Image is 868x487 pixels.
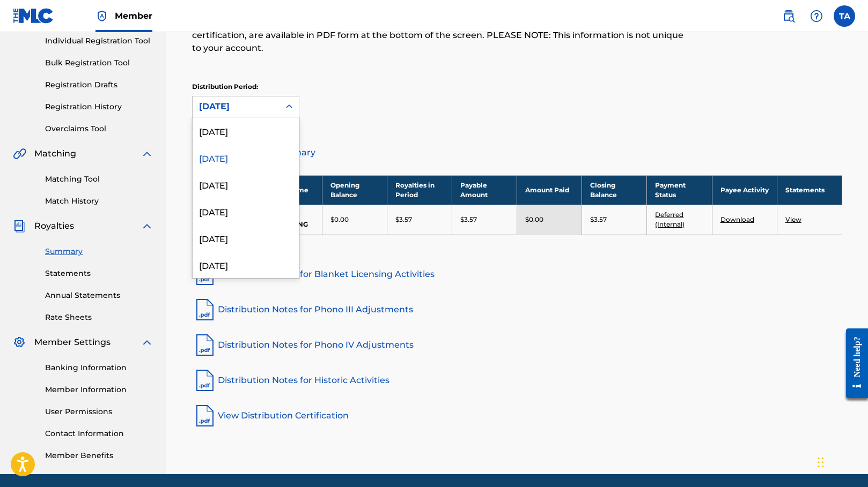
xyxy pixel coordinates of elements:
[192,16,693,55] p: Notes on blanket licensing activities and dates for historical unmatched royalties, as well as th...
[45,196,153,207] a: Match History
[387,175,452,205] th: Royalties in Period
[322,175,387,205] th: Opening Balance
[192,82,299,92] p: Distribution Period:
[193,224,299,251] div: [DATE]
[193,117,299,144] div: [DATE]
[785,215,801,223] a: View
[45,35,153,47] a: Individual Registration Tool
[45,123,153,134] a: Overclaims Tool
[192,368,842,393] a: Distribution Notes for Historic Activities
[192,403,218,429] img: pdf
[45,384,153,395] a: Member Information
[777,175,842,205] th: Statements
[141,220,153,233] img: expand
[45,362,153,373] a: Banking Information
[45,428,153,439] a: Contact Information
[13,336,26,349] img: Member Settings
[192,297,218,323] img: pdf
[192,332,842,358] a: Distribution Notes for Phono IV Adjustments
[192,368,218,393] img: pdf
[834,5,855,27] div: User Menu
[192,140,842,166] a: Distribution Summary
[45,79,153,91] a: Registration Drafts
[778,5,799,27] a: Public Search
[517,175,582,205] th: Amount Paid
[193,171,299,198] div: [DATE]
[45,312,153,323] a: Rate Sheets
[45,101,153,113] a: Registration History
[192,297,842,323] a: Distribution Notes for Phono III Adjustments
[13,147,26,160] img: Matching
[655,211,685,228] a: Deferred (Internal)
[13,220,26,233] img: Royalties
[330,215,349,224] p: $0.00
[582,175,647,205] th: Closing Balance
[818,446,824,478] div: Drag
[115,10,152,22] span: Member
[192,403,842,429] a: View Distribution Certification
[45,450,153,461] a: Member Benefits
[45,406,153,417] a: User Permissions
[45,174,153,185] a: Matching Tool
[141,147,153,160] img: expand
[525,215,543,224] p: $0.00
[45,246,153,257] a: Summary
[193,198,299,224] div: [DATE]
[782,10,795,23] img: search
[193,251,299,278] div: [DATE]
[34,336,111,349] span: Member Settings
[45,57,153,69] a: Bulk Registration Tool
[141,336,153,349] img: expand
[192,332,218,358] img: pdf
[452,175,517,205] th: Payable Amount
[590,215,607,224] p: $3.57
[199,100,273,113] div: [DATE]
[712,175,777,205] th: Payee Activity
[13,8,54,24] img: MLC Logo
[720,215,754,223] a: Download
[647,175,712,205] th: Payment Status
[806,5,827,27] div: Help
[192,261,842,287] a: Distribution Notes for Blanket Licensing Activities
[45,290,153,301] a: Annual Statements
[34,147,76,160] span: Matching
[45,268,153,279] a: Statements
[460,215,477,224] p: $3.57
[193,144,299,171] div: [DATE]
[838,320,868,407] iframe: Resource Center
[810,10,823,23] img: help
[34,220,74,233] span: Royalties
[95,10,108,23] img: Top Rightsholder
[814,436,868,487] iframe: Chat Widget
[395,215,412,224] p: $3.57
